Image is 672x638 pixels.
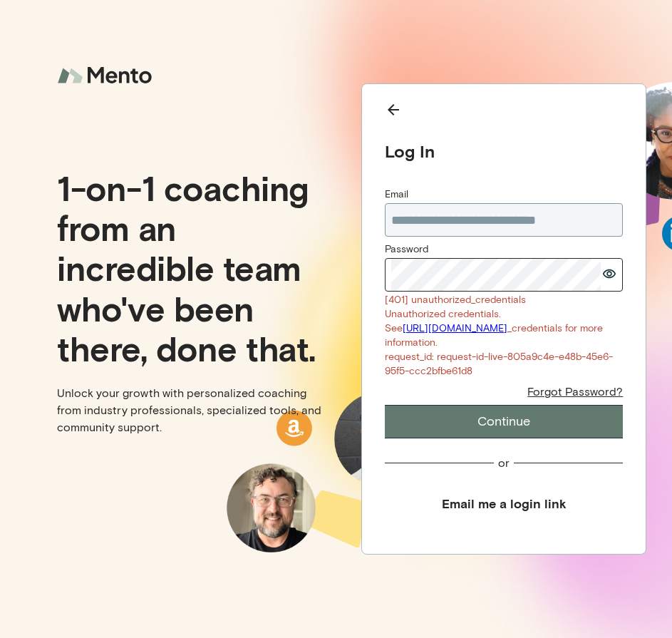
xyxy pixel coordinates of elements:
[385,488,623,520] button: Email me a login link
[385,140,623,162] div: Log In
[385,293,623,379] div: [401] unauthorized_credentials Unauthorized credentials. See _credentials for more information. r...
[385,242,623,257] div: Password
[385,187,623,202] div: Email
[57,57,157,95] img: logo
[403,322,507,334] a: [URL][DOMAIN_NAME]
[391,259,601,291] input: Password
[385,405,623,438] button: Continue
[57,168,325,367] p: 1-on-1 coaching from an incredible team who've been there, done that.
[57,385,325,436] p: Unlock your growth with personalized coaching from industry professionals, specialized tools, and...
[498,456,510,470] div: or
[527,384,623,399] div: Forgot Password?
[385,101,623,123] button: Back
